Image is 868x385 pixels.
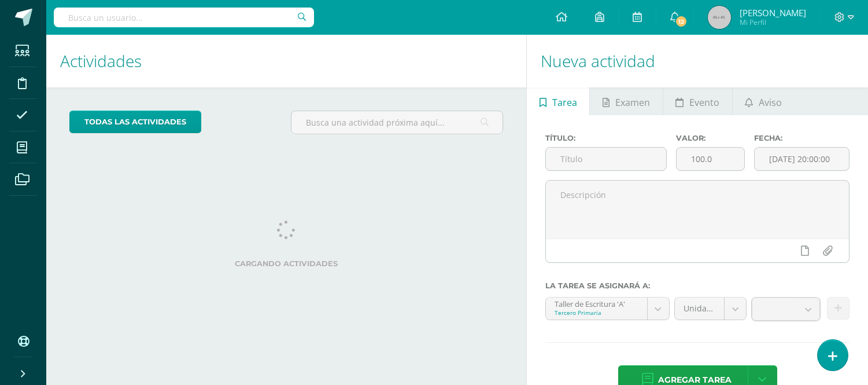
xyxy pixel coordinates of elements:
h1: Nueva actividad [541,35,854,87]
label: Fecha: [754,134,849,142]
a: Examen [590,87,662,115]
span: Examen [615,89,650,116]
div: Tercero Primaria [555,309,638,317]
span: 12 [675,15,688,28]
a: Aviso [733,87,795,115]
span: Aviso [759,89,782,116]
a: todas las Actividades [69,111,201,133]
label: La tarea se asignará a: [545,281,849,290]
span: [PERSON_NAME] [740,7,806,19]
a: Unidad 4 [675,298,746,320]
input: Busca una actividad próxima aquí... [291,111,503,134]
label: Valor: [676,134,745,142]
span: Evento [689,89,719,116]
img: 45x45 [708,6,731,29]
a: Tarea [527,87,589,115]
label: Cargando actividades [69,259,503,268]
div: Taller de Escritura 'A' [555,298,638,309]
input: Busca un usuario... [54,8,314,27]
span: Tarea [552,89,577,116]
span: Unidad 4 [684,298,715,320]
input: Fecha de entrega [755,148,849,170]
a: Evento [663,87,732,115]
input: Puntos máximos [677,148,744,170]
h1: Actividades [60,35,512,87]
a: Taller de Escritura 'A'Tercero Primaria [546,298,668,320]
input: Título [546,148,666,170]
span: Mi Perfil [740,17,806,27]
label: Título: [545,134,667,142]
